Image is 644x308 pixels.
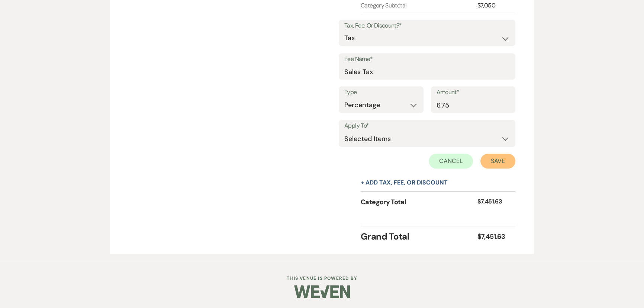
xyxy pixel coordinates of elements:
div: $7,050 [477,1,506,10]
label: Fee Name* [344,54,510,65]
div: Category Subtotal [361,1,477,10]
div: Category Total [361,197,477,207]
label: Apply To* [344,121,510,131]
div: $7,451.63 [477,232,506,242]
div: $7,451.63 [477,197,506,207]
button: Save [480,154,515,169]
button: + Add tax, fee, or discount [361,180,448,186]
label: Tax, Fee, Or Discount?* [344,20,510,31]
label: Amount* [437,87,510,98]
img: Weven Logo [294,279,350,305]
label: Type [344,87,418,98]
button: Cancel [429,154,473,169]
div: Grand Total [361,230,477,243]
